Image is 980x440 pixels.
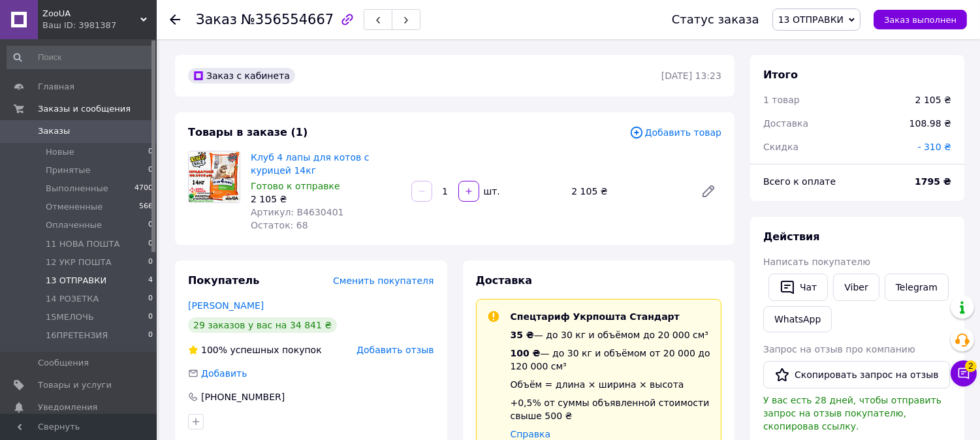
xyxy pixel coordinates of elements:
[148,311,153,323] span: 0
[778,14,844,25] span: 13 ОТПРАВКИ
[38,103,131,115] span: Заказы и сообщения
[763,118,808,129] span: Доставка
[38,81,74,93] span: Главная
[511,378,711,391] div: Объём = длина × ширина × высота
[38,379,112,391] span: Товары и услуги
[763,306,832,332] a: WhatsApp
[46,293,99,305] span: 14 РОЗЕТКА
[965,360,977,372] span: 2
[511,429,551,439] a: Справка
[672,13,759,26] div: Статус заказа
[915,93,951,106] div: 2 105 ₴
[251,220,308,230] span: Остаток: 68
[38,401,97,413] span: Уведомления
[629,125,721,140] span: Добавить товар
[511,348,541,358] span: 100 ₴
[148,165,153,176] span: 0
[46,201,103,213] span: Отмененные
[188,68,295,84] div: Заказ с кабинета
[476,274,533,287] span: Доставка
[38,357,89,369] span: Сообщения
[915,176,951,187] b: 1795 ₴
[833,274,879,301] a: Viber
[885,274,949,301] a: Telegram
[200,390,286,403] div: [PHONE_NUMBER]
[148,219,153,231] span: 0
[241,12,334,27] span: №356554667
[134,183,153,195] span: 4700
[661,71,721,81] time: [DATE] 13:23
[148,257,153,268] span: 0
[189,151,240,202] img: Клуб 4 лапы для котов с курицей 14кг
[874,10,967,29] button: Заказ выполнен
[46,183,108,195] span: Выполненные
[46,219,102,231] span: Оплаченные
[763,69,798,81] span: Итого
[763,257,870,267] span: Написать покупателю
[42,20,157,31] div: Ваш ID: 3981387
[188,300,264,311] a: [PERSON_NAME]
[356,345,434,355] span: Добавить отзыв
[46,275,106,287] span: 13 ОТПРАВКИ
[763,230,820,243] span: Действия
[251,181,340,191] span: Готово к отправке
[46,257,112,268] span: 12 УКР ПОШТА
[566,182,690,200] div: 2 105 ₴
[201,368,247,379] span: Добавить
[170,13,180,26] div: Вернуться назад
[917,142,951,152] span: - 310 ₴
[201,345,227,355] span: 100%
[251,193,401,206] div: 2 105 ₴
[763,142,798,152] span: Скидка
[763,344,915,354] span: Запрос на отзыв про компанию
[7,46,154,69] input: Поиск
[38,125,70,137] span: Заказы
[251,152,369,176] a: Клуб 4 лапы для котов с курицей 14кг
[251,207,344,217] span: Артикул: B4630401
[46,146,74,158] span: Новые
[196,12,237,27] span: Заказ
[46,165,91,176] span: Принятые
[481,185,501,198] div: шт.
[46,330,108,341] span: 16ПРЕТЕНЗИЯ
[188,126,308,138] span: Товары в заказе (1)
[46,311,94,323] span: 15МЕЛОЧЬ
[188,343,322,356] div: успешных покупок
[763,95,800,105] span: 1 товар
[763,361,950,388] button: Скопировать запрос на отзыв
[695,178,721,204] a: Редактировать
[148,275,153,287] span: 4
[511,330,534,340] span: 35 ₴
[139,201,153,213] span: 566
[148,293,153,305] span: 0
[511,311,680,322] span: Спецтариф Укрпошта Стандарт
[148,146,153,158] span: 0
[511,328,711,341] div: — до 30 кг и объёмом до 20 000 см³
[148,330,153,341] span: 0
[511,347,711,373] div: — до 30 кг и объёмом от 20 000 до 120 000 см³
[902,109,959,138] div: 108.98 ₴
[148,238,153,250] span: 0
[188,317,337,333] div: 29 заказов у вас на 34 841 ₴
[511,396,711,422] div: +0,5% от суммы объявленной стоимости свыше 500 ₴
[951,360,977,386] button: Чат с покупателем2
[768,274,828,301] button: Чат
[763,395,941,432] span: У вас есть 28 дней, чтобы отправить запрос на отзыв покупателю, скопировав ссылку.
[884,15,956,25] span: Заказ выполнен
[42,8,140,20] span: ZooUA
[333,275,434,286] span: Сменить покупателя
[763,176,836,187] span: Всего к оплате
[46,238,119,250] span: 11 НОВА ПОШТА
[188,274,259,287] span: Покупатель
